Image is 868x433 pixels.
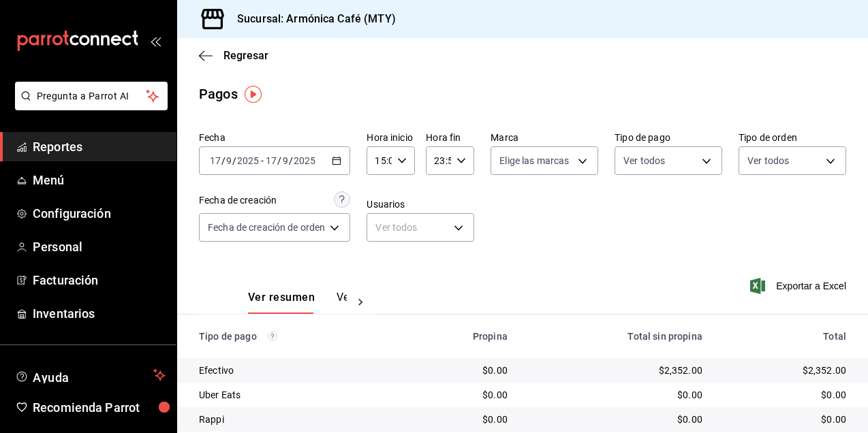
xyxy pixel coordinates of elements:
span: - [261,155,264,166]
div: navigation tabs [248,291,347,314]
span: / [232,155,236,166]
div: Total sin propina [529,331,702,342]
label: Fecha [199,133,350,142]
label: Tipo de pago [615,133,722,142]
button: open_drawer_menu [150,35,161,46]
div: $0.00 [412,388,508,402]
span: Ver todos [747,154,789,167]
span: / [221,155,226,166]
input: -- [209,155,221,166]
button: Regresar [199,49,268,62]
span: / [277,155,281,166]
svg: Los pagos realizados con Pay y otras terminales son montos brutos. [268,332,277,341]
span: Recomienda Parrot [33,398,166,417]
span: Fecha de creación de orden [208,221,325,234]
div: $0.00 [412,413,508,426]
div: Efectivo [199,364,390,377]
div: $0.00 [529,388,702,402]
button: Exportar a Excel [753,278,846,294]
div: Ver todos [367,213,474,242]
span: Menú [33,171,166,189]
label: Hora fin [426,133,474,142]
button: Ver pagos [337,291,388,314]
div: $0.00 [724,413,846,426]
input: ---- [293,155,316,166]
span: Pregunta a Parrot AI [37,89,146,103]
span: Regresar [223,49,268,62]
div: Pagos [199,84,238,104]
div: $0.00 [412,364,508,377]
label: Usuarios [367,199,474,209]
input: -- [282,155,289,166]
button: Pregunta a Parrot AI [15,82,168,110]
span: Reportes [33,138,166,156]
span: Configuración [33,204,166,223]
div: Total [724,331,846,342]
label: Marca [491,133,598,142]
div: Rappi [199,413,390,426]
div: Tipo de pago [199,331,390,342]
div: Uber Eats [199,388,390,402]
span: Inventarios [33,304,166,323]
div: $2,352.00 [529,364,702,377]
h3: Sucursal: Armónica Café (MTY) [226,11,396,27]
div: $0.00 [724,388,846,402]
span: Facturación [33,271,166,289]
input: -- [265,155,277,166]
label: Hora inicio [367,133,415,142]
div: Fecha de creación [199,193,277,208]
span: Ayuda [33,367,148,383]
input: -- [226,155,232,166]
div: Propina [412,331,508,342]
div: $0.00 [529,413,702,426]
span: Ver todos [623,154,665,167]
span: Elige las marcas [499,154,569,167]
span: / [289,155,293,166]
span: Personal [33,238,166,256]
button: Ver resumen [248,291,315,314]
input: ---- [236,155,260,166]
label: Tipo de orden [739,133,846,142]
div: $2,352.00 [724,364,846,377]
img: Tooltip marker [245,86,262,103]
a: Pregunta a Parrot AI [10,99,168,113]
